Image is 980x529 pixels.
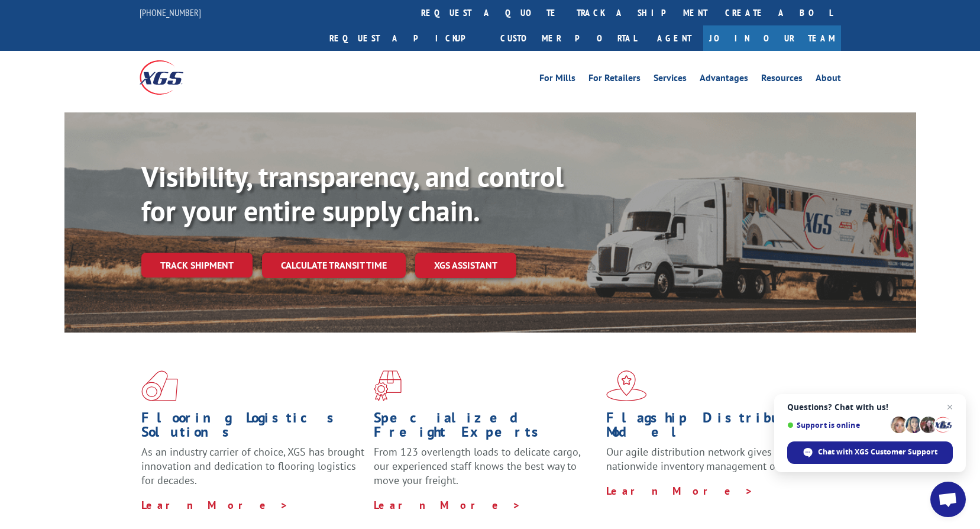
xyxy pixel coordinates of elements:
[606,411,830,445] h1: Flagship Distribution Model
[374,498,521,512] a: Learn More >
[818,447,937,457] span: Chat with XGS Customer Support
[321,25,491,51] a: Request a pickup
[761,73,803,86] a: Resources
[606,445,824,473] span: Our agile distribution network gives you nationwide inventory management on demand.
[588,73,641,86] a: For Retailers
[141,370,178,401] img: xgs-icon-total-supply-chain-intelligence-red
[787,402,953,412] span: Questions? Chat with us!
[491,25,645,51] a: Customer Portal
[141,498,289,512] a: Learn More >
[415,253,516,278] a: XGS ASSISTANT
[606,370,647,401] img: xgs-icon-flagship-distribution-model-red
[930,482,966,517] a: Open chat
[787,421,887,430] span: Support is online
[700,73,748,86] a: Advantages
[140,7,201,18] a: [PHONE_NUMBER]
[141,158,564,229] b: Visibility, transparency, and control for your entire supply chain.
[606,484,753,498] a: Learn More >
[374,370,402,401] img: xgs-icon-focused-on-flooring-red
[816,73,841,86] a: About
[374,411,597,445] h1: Specialized Freight Experts
[703,25,841,51] a: Join Our Team
[654,73,687,86] a: Services
[374,445,597,498] p: From 123 overlength loads to delicate cargo, our experienced staff knows the best way to move you...
[141,411,365,445] h1: Flooring Logistics Solutions
[645,25,703,51] a: Agent
[141,445,364,487] span: As an industry carrier of choice, XGS has brought innovation and dedication to flooring logistics...
[141,253,253,278] a: Track shipment
[262,253,406,278] a: Calculate transit time
[787,441,953,464] span: Chat with XGS Customer Support
[539,73,575,86] a: For Mills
